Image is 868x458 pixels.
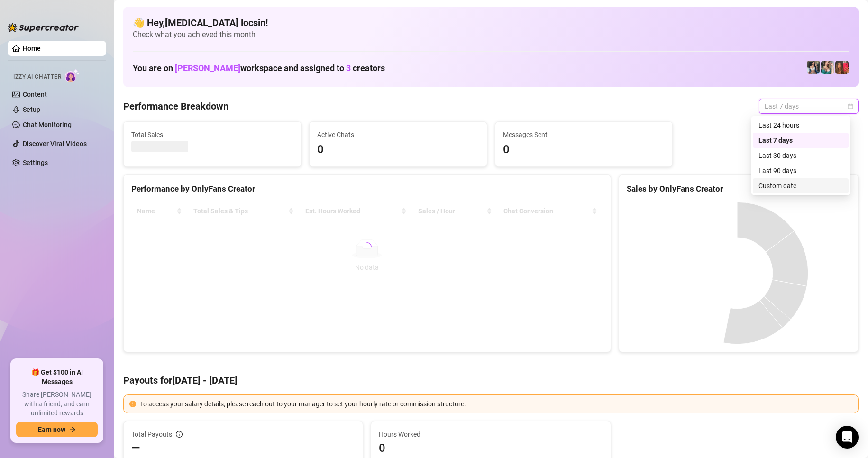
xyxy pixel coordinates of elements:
[765,99,853,113] span: Last 7 days
[627,183,850,195] div: Sales by OnlyFans Creator
[13,73,61,82] span: Izzy AI Chatter
[835,61,849,74] img: Bella
[753,133,849,148] div: Last 7 days
[360,240,374,254] span: loading
[16,368,98,386] span: 🎁 Get $100 in AI Messages
[503,129,665,140] span: Messages Sent
[379,429,603,440] span: Hours Worked
[848,103,853,109] span: calendar
[758,181,843,191] div: Custom date
[131,429,172,440] span: Total Payouts
[133,63,385,73] h1: You are on workspace and assigned to creators
[317,129,479,140] span: Active Chats
[758,120,843,130] div: Last 24 hours
[23,106,40,113] a: Setup
[175,63,240,73] span: [PERSON_NAME]
[65,69,80,82] img: AI Chatter
[753,148,849,163] div: Last 30 days
[133,16,849,29] h4: 👋 Hey, [MEDICAL_DATA] locsin !
[131,129,293,140] span: Total Sales
[23,159,48,166] a: Settings
[131,183,603,195] div: Performance by OnlyFans Creator
[317,141,479,159] span: 0
[503,141,665,159] span: 0
[23,140,87,147] a: Discover Viral Videos
[176,431,183,438] span: info-circle
[753,178,849,193] div: Custom date
[23,91,47,98] a: Content
[758,135,843,146] div: Last 7 days
[123,374,859,387] h4: Payouts for [DATE] - [DATE]
[346,63,351,73] span: 3
[16,390,98,418] span: Share [PERSON_NAME] with a friend, and earn unlimited rewards
[129,401,136,407] span: exclamation-circle
[821,61,834,74] img: Zaddy
[140,399,852,409] div: To access your salary details, please reach out to your manager to set your hourly rate or commis...
[38,426,65,433] span: Earn now
[123,100,228,113] h4: Performance Breakdown
[23,45,41,52] a: Home
[131,440,140,456] span: —
[16,422,98,437] button: Earn nowarrow-right
[753,118,849,133] div: Last 24 hours
[8,23,79,32] img: logo-BBDzfeDw.svg
[69,426,76,433] span: arrow-right
[836,426,859,449] div: Open Intercom Messenger
[758,150,843,161] div: Last 30 days
[807,61,820,74] img: Katy
[753,163,849,178] div: Last 90 days
[758,165,843,176] div: Last 90 days
[379,440,603,456] span: 0
[23,121,72,128] a: Chat Monitoring
[133,29,849,40] span: Check what you achieved this month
